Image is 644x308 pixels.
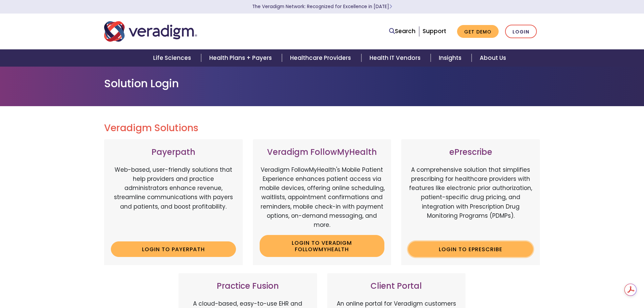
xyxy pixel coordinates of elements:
h2: Veradigm Solutions [104,122,540,134]
a: Health IT Vendors [361,49,431,67]
h3: Client Portal [334,281,459,291]
h3: Practice Fusion [185,281,310,291]
a: Login [505,25,537,39]
a: Health Plans + Payers [201,49,282,67]
a: Login to Payerpath [111,241,236,257]
p: Veradigm FollowMyHealth's Mobile Patient Experience enhances patient access via mobile devices, o... [260,165,385,230]
a: Get Demo [457,25,499,38]
p: Web-based, user-friendly solutions that help providers and practice administrators enhance revenu... [111,165,236,236]
a: Support [423,27,446,35]
h3: Payerpath [111,147,236,157]
h3: ePrescribe [408,147,533,157]
h3: Veradigm FollowMyHealth [260,147,385,157]
p: A comprehensive solution that simplifies prescribing for healthcare providers with features like ... [408,165,533,236]
a: About Us [472,49,514,67]
a: Login to ePrescribe [408,241,533,257]
span: Learn More [389,3,392,10]
img: Veradigm logo [104,20,197,43]
h1: Solution Login [104,77,540,90]
a: Login to Veradigm FollowMyHealth [260,235,385,257]
a: Healthcare Providers [282,49,361,67]
a: Search [389,27,415,36]
a: Insights [431,49,472,67]
a: The Veradigm Network: Recognized for Excellence in [DATE]Learn More [252,3,392,10]
a: Life Sciences [145,49,201,67]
